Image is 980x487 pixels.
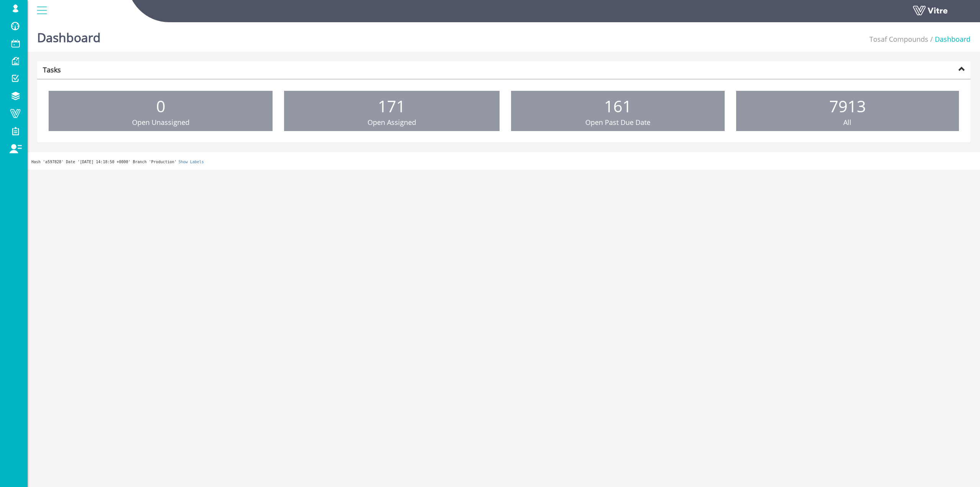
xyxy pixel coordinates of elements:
span: 7913 [829,95,866,117]
span: Open Assigned [367,118,416,127]
strong: Tasks [43,65,61,74]
span: Open Unassigned [132,118,189,127]
span: All [843,118,851,127]
h1: Dashboard [37,19,101,52]
span: Open Past Due Date [585,118,650,127]
a: Show Labels [178,160,204,164]
span: 0 [156,95,165,117]
a: Tosaf Compounds [869,34,928,44]
li: Dashboard [928,34,970,44]
span: 161 [604,95,632,117]
a: 7913 All [736,91,959,131]
a: 171 Open Assigned [284,91,499,131]
a: 0 Open Unassigned [49,91,273,131]
span: Hash 'a597828' Date '[DATE] 14:18:50 +0000' Branch 'Production' [31,160,176,164]
span: 171 [378,95,405,117]
a: 161 Open Past Due Date [511,91,725,131]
